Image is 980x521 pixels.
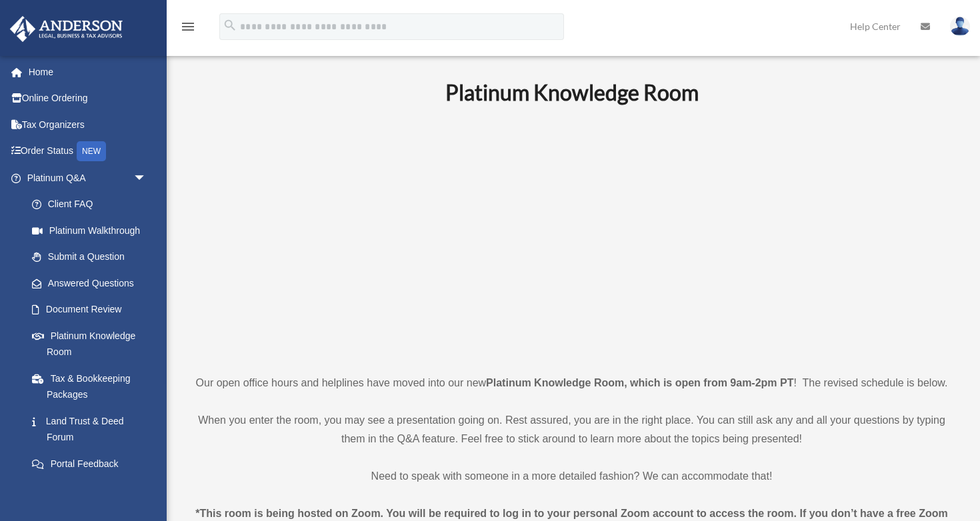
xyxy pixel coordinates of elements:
[180,23,196,35] a: menu
[19,408,167,450] a: Land Trust & Deed Forum
[19,322,160,365] a: Platinum Knowledge Room
[9,85,167,112] a: Online Ordering
[19,270,167,296] a: Answered Questions
[372,124,772,349] iframe: 231110_Toby_KnowledgeRoom
[950,17,970,36] img: User Pic
[486,377,793,388] strong: Platinum Knowledge Room, which is open from 9am-2pm PT
[19,244,167,270] a: Submit a Question
[19,296,167,323] a: Document Review
[445,79,699,105] b: Platinum Knowledge Room
[19,217,167,244] a: Platinum Walkthrough
[190,374,953,392] p: Our open office hours and helplines have moved into our new ! The revised schedule is below.
[9,138,167,165] a: Order StatusNEW
[19,191,167,218] a: Client FAQ
[6,16,127,42] img: Anderson Advisors Platinum Portal
[9,111,167,138] a: Tax Organizers
[19,365,167,408] a: Tax & Bookkeeping Packages
[9,165,167,191] a: Platinum Q&Aarrow_drop_down
[133,165,160,192] span: arrow_drop_down
[190,411,953,448] p: When you enter the room, you may see a presentation going on. Rest assured, you are in the right ...
[9,59,167,85] a: Home
[180,19,196,35] i: menu
[19,450,167,477] a: Portal Feedback
[223,18,237,33] i: search
[77,141,106,161] div: NEW
[190,467,953,486] p: Need to speak with someone in a more detailed fashion? We can accommodate that!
